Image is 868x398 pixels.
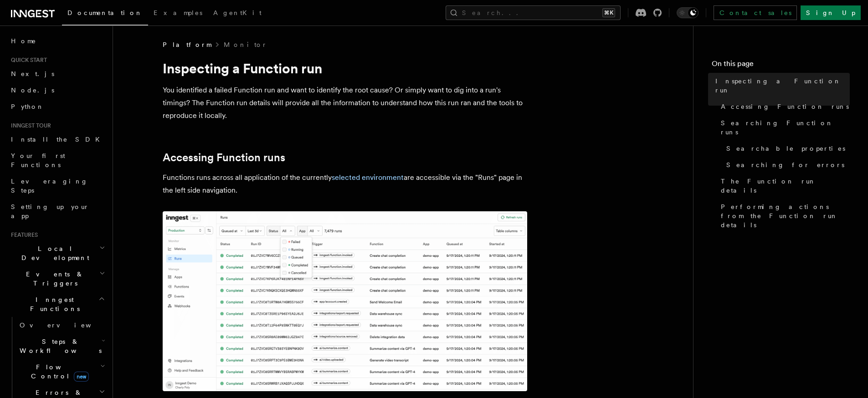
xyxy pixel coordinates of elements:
[163,60,527,77] h1: Inspecting a Function run
[11,152,65,168] span: Your first Functions
[20,321,113,329] span: Overview
[7,82,107,98] a: Node.js
[213,9,262,16] span: AgentKit
[148,3,208,25] a: Examples
[16,317,107,333] a: Overview
[7,56,47,64] span: Quick start
[721,102,849,111] span: Accessing Function runs
[7,199,107,224] a: Setting up your app
[11,203,89,219] span: Setting up your app
[11,178,88,194] span: Leveraging Steps
[7,244,99,262] span: Local Development
[723,140,850,157] a: Searchable properties
[726,160,844,169] span: Searching for errors
[721,202,850,230] span: Performing actions from the Function run details
[712,58,850,73] h4: On this page
[7,240,107,266] button: Local Development
[7,231,38,239] span: Features
[16,362,100,381] span: Flow Control
[7,98,107,115] a: Python
[7,295,98,313] span: Inngest Functions
[717,115,850,140] a: Searching Function runs
[16,333,107,359] button: Steps & Workflows
[11,36,36,46] span: Home
[715,77,850,95] span: Inspecting a Function run
[721,177,850,195] span: The Function run details
[16,337,102,355] span: Steps & Workflows
[726,144,845,153] span: Searchable properties
[446,5,621,20] button: Search...⌘K
[163,211,527,391] img: The "Handle failed payments" Function runs list features a run in a failing state.
[717,199,850,233] a: Performing actions from the Function run details
[154,9,202,16] span: Examples
[11,70,54,77] span: Next.js
[602,8,615,17] kbd: ⌘K
[7,291,107,317] button: Inngest Functions
[7,270,99,288] span: Events & Triggers
[62,3,148,26] a: Documentation
[16,359,107,384] button: Flow Controlnew
[721,118,850,137] span: Searching Function runs
[163,171,527,197] p: Functions runs across all application of the currently are accessible via the "Runs" page in the ...
[7,173,107,199] a: Leveraging Steps
[74,372,89,382] span: new
[208,3,267,25] a: AgentKit
[7,122,51,129] span: Inngest tour
[67,9,143,16] span: Documentation
[163,84,527,122] p: You identified a failed Function run and want to identify the root cause? Or simply want to dig i...
[677,7,699,18] button: Toggle dark mode
[717,98,850,115] a: Accessing Function runs
[7,131,107,148] a: Install the SDK
[801,5,861,20] a: Sign Up
[717,173,850,199] a: The Function run details
[11,103,44,110] span: Python
[714,5,797,20] a: Contact sales
[163,151,285,164] a: Accessing Function runs
[11,136,105,143] span: Install the SDK
[163,40,211,49] span: Platform
[7,66,107,82] a: Next.js
[7,266,107,291] button: Events & Triggers
[723,157,850,173] a: Searching for errors
[11,87,54,94] span: Node.js
[224,40,267,49] a: Monitor
[7,148,107,173] a: Your first Functions
[332,173,404,182] a: selected environment
[7,33,107,49] a: Home
[712,73,850,98] a: Inspecting a Function run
